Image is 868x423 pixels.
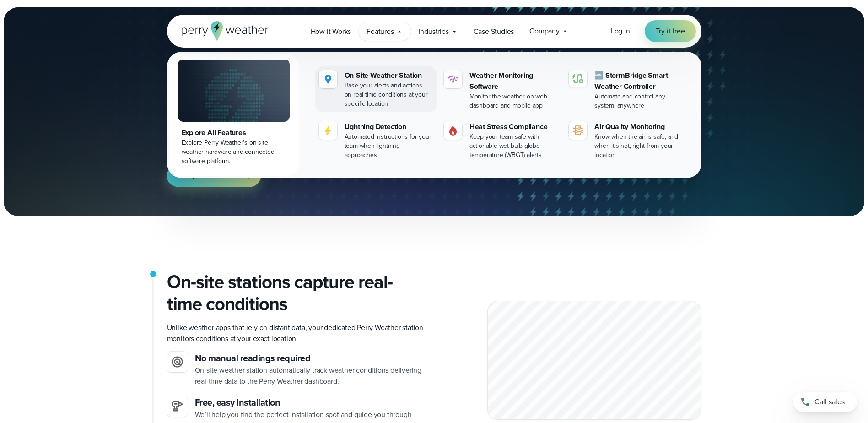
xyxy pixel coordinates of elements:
[167,322,427,344] p: Unlike weather apps that rely on distant data, your dedicated Perry Weather station monitors cond...
[572,74,583,83] img: stormbridge-icon-V6.svg
[469,92,558,110] div: Monitor the weather on web dashboard and mobile app
[656,26,685,37] span: Try it free
[303,22,359,41] a: How it Works
[345,70,433,81] div: On-Site Weather Station
[594,121,683,132] div: Air Quality Monitoring
[814,396,845,407] span: Call sales
[469,70,558,92] div: Weather Monitoring Software
[447,74,458,85] img: software-icon.svg
[447,125,458,136] img: Gas.svg
[645,20,696,42] a: Try it free
[311,26,351,37] span: How it Works
[182,138,286,166] div: Explore Perry Weather's on-site weather hardware and connected software platform.
[195,396,427,409] h3: Free, easy installation
[565,66,686,114] a: 🆕 StormBridge Smart Weather Controller Automate and control any system, anywhere
[315,118,437,163] a: Lightning Detection Automated instructions for your team when lightning approaches
[169,54,299,176] a: Explore All Features Explore Perry Weather's on-site weather hardware and connected software plat...
[594,132,683,160] div: Know when the air is safe, and when it's not, right from your location
[611,26,630,37] a: Log in
[594,92,683,110] div: Automate and control any system, anywhere
[323,74,334,85] img: Location.svg
[195,352,427,365] h3: No manual readings required
[345,81,433,108] div: Base your alerts and actions on real-time conditions at your specific location
[793,392,857,412] a: Call sales
[195,365,427,387] p: On-site weather station automatically track weather conditions delivering real-time data to the P...
[345,121,433,132] div: Lightning Detection
[315,66,437,112] a: On-Site Weather Station Base your alerts and actions on real-time conditions at your specific loc...
[419,26,449,37] span: Industries
[469,132,558,160] div: Keep your team safe with actionable wet bulb globe temperature (WBGT) alerts
[440,118,561,163] a: Heat Stress Compliance Keep your team safe with actionable wet bulb globe temperature (WBGT) alerts
[565,118,686,163] a: Air Quality Monitoring Know when the air is safe, and when it's not, right from your location
[345,132,433,160] div: Automated instructions for your team when lightning approaches
[469,121,558,132] div: Heat Stress Compliance
[182,127,286,138] div: Explore All Features
[466,22,522,41] a: Case Studies
[167,165,261,187] a: Request more info
[572,125,583,136] img: aqi-icon.svg
[529,26,560,37] span: Company
[323,125,334,136] img: lightning-icon.svg
[440,66,561,114] a: Weather Monitoring Software Monitor the weather on web dashboard and mobile app
[367,26,394,37] span: Features
[594,70,683,92] div: 🆕 StormBridge Smart Weather Controller
[167,271,427,315] h2: On-site stations capture real-time conditions
[474,26,514,37] span: Case Studies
